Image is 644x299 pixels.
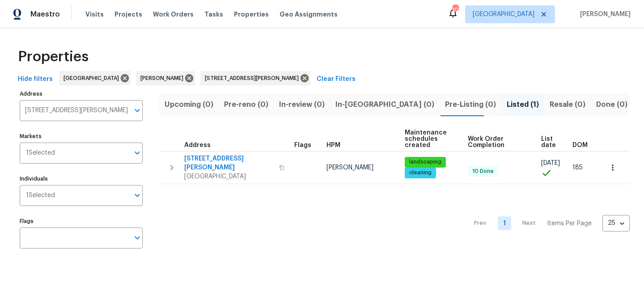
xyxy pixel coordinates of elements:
[200,71,310,85] div: [STREET_ADDRESS][PERSON_NAME]
[335,98,434,111] span: In-[GEOGRAPHIC_DATA] (0)
[234,10,269,19] span: Properties
[576,10,631,19] span: [PERSON_NAME]
[131,189,144,202] button: Open
[85,10,104,19] span: Visits
[279,98,325,111] span: In-review (0)
[184,142,211,148] span: Address
[406,169,435,177] span: cleaning
[452,5,458,14] div: 103
[153,10,194,19] span: Work Orders
[547,219,592,228] p: Items Per Page
[602,211,630,235] div: 25
[572,164,583,171] span: 185
[184,172,274,181] span: [GEOGRAPHIC_DATA]
[550,98,585,111] span: Resale (0)
[466,190,630,257] nav: Pagination Navigation
[18,52,89,61] span: Properties
[64,74,123,83] span: [GEOGRAPHIC_DATA]
[20,219,143,224] label: Flags
[445,98,496,111] span: Pre-Listing (0)
[59,71,131,85] div: [GEOGRAPHIC_DATA]
[469,168,497,175] span: 10 Done
[572,142,588,148] span: DOM
[317,74,356,85] span: Clear Filters
[224,98,268,111] span: Pre-reno (0)
[498,216,511,230] a: Goto page 1
[507,98,539,111] span: Listed (1)
[468,136,526,148] span: Work Order Completion
[326,142,340,148] span: HPM
[326,164,373,171] span: [PERSON_NAME]
[26,192,55,199] span: 1 Selected
[473,10,534,19] span: [GEOGRAPHIC_DATA]
[131,104,144,117] button: Open
[20,134,143,139] label: Markets
[541,136,557,148] span: List date
[114,10,142,19] span: Projects
[165,98,213,111] span: Upcoming (0)
[14,71,56,88] button: Hide filters
[184,154,274,172] span: [STREET_ADDRESS][PERSON_NAME]
[20,91,143,97] label: Address
[20,176,143,181] label: Individuals
[596,98,627,111] span: Done (0)
[30,10,60,19] span: Maestro
[406,158,445,166] span: landscaping
[131,232,144,244] button: Open
[294,142,311,148] span: Flags
[26,149,55,157] span: 1 Selected
[280,10,338,19] span: Geo Assignments
[313,71,359,88] button: Clear Filters
[205,74,302,83] span: [STREET_ADDRESS][PERSON_NAME]
[136,71,195,85] div: [PERSON_NAME]
[140,74,187,83] span: [PERSON_NAME]
[131,147,144,159] button: Open
[204,11,223,17] span: Tasks
[541,160,560,166] span: [DATE]
[405,130,453,148] span: Maintenance schedules created
[18,74,53,85] span: Hide filters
